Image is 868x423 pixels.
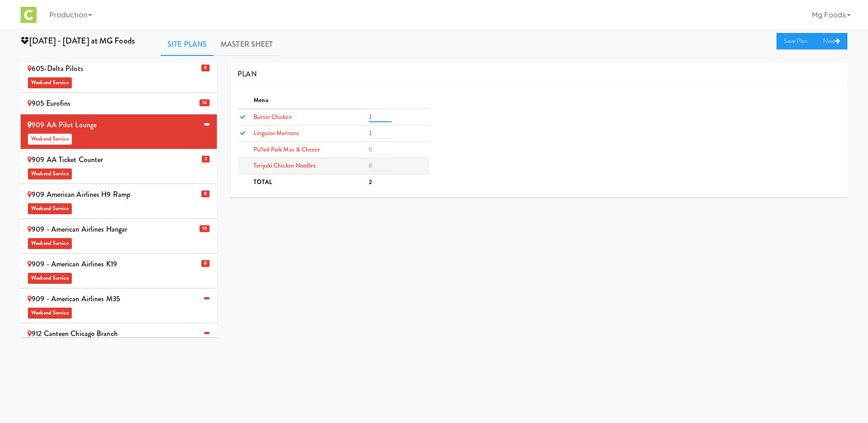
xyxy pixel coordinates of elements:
[21,288,217,323] li: 909 - American Airlines M35Weekend Service
[28,77,72,88] span: Weekend Service
[28,203,72,214] span: Weekend Service
[27,62,210,89] div: 605-Delta Pilots
[253,129,299,137] span: Linguine Marinara
[253,178,272,186] b: TOTAL
[28,168,72,179] span: Weekend Service
[21,323,217,358] li: 912 Canteen Chicago BranchWeekend Service
[27,118,210,145] div: 909 AA Pilot Lounge
[253,161,315,170] span: Teriyaki Chicken Noodles
[369,160,392,171] input: 0
[21,58,217,93] li: 8 605-Delta PilotsWeekend Service
[14,33,154,49] div: [DATE] - [DATE] at MG Foods
[28,308,72,319] span: Weekend Service
[201,190,210,197] span: 8
[21,184,217,219] li: 8 909 American Airlines H9 RampWeekend Service
[28,273,72,284] span: Weekend Service
[21,149,217,184] li: 3 909 AA Ticket CounterWeekend Service
[776,33,816,49] a: Save Plan
[28,238,72,249] span: Weekend Service
[369,111,392,122] input: 0
[27,327,210,354] div: 912 Canteen Chicago Branch
[202,156,210,163] span: 3
[21,114,217,149] li: 909 AA Pilot LoungeWeekend Service
[27,222,210,249] div: 909 - American Airlines Hangar
[28,134,72,145] span: Weekend Service
[201,65,210,71] span: 8
[201,260,210,267] span: 8
[369,144,392,155] input: 0
[253,113,291,121] span: Butter Chicken
[27,257,210,284] div: 909 - American Airlines K19
[251,92,367,109] th: Menu
[21,93,217,114] li: 14 905 Eurofins
[214,33,280,56] a: Master Sheet
[27,188,210,215] div: 909 American Airlines H9 Ramp
[369,178,372,186] b: 2
[237,69,256,79] span: PLAN
[369,128,392,139] input: 0
[253,145,319,154] span: Pulled Pork Mac & Cheese
[21,219,217,254] li: 10 909 - American Airlines HangarWeekend Service
[816,33,847,49] a: Next
[199,99,210,106] span: 14
[161,33,214,56] a: Site Plans
[21,254,217,288] li: 8 909 - American Airlines K19Weekend Service
[27,153,210,180] div: 909 AA Ticket Counter
[27,97,210,110] div: 905 Eurofins
[199,225,210,232] span: 10
[27,292,210,319] div: 909 - American Airlines M35
[21,7,37,23] img: Micromart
